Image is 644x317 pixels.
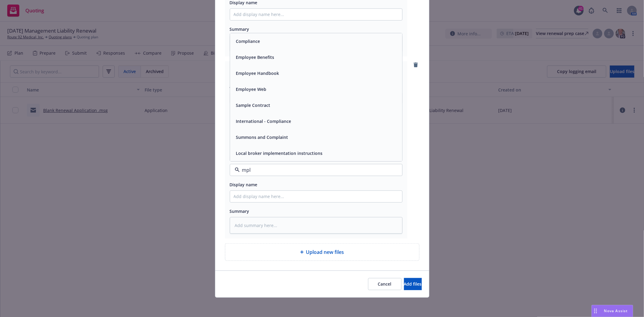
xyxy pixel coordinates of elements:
[236,86,267,92] button: Employee Web
[225,243,419,261] div: Upload new files
[236,134,288,140] button: Summons and Complaint
[306,248,344,256] span: Upload new files
[412,61,419,69] a: remove
[236,38,260,44] button: Compliance
[404,281,422,287] span: Add files
[236,102,271,108] button: Sample Contract
[404,278,422,290] button: Add files
[236,54,274,60] button: Employee Benefits
[230,191,402,202] input: Add display name here...
[230,9,402,20] input: Add display name here...
[230,26,249,32] span: Summary
[378,281,392,287] span: Cancel
[604,308,628,313] span: Nova Assist
[591,305,633,317] button: Nova Assist
[230,208,249,214] span: Summary
[368,278,402,290] button: Cancel
[230,182,258,187] span: Display name
[236,118,291,124] button: International - Compliance
[592,305,599,317] div: Drag to move
[240,166,390,174] input: Filter by keyword
[236,150,323,156] button: Local broker implementation instructions
[236,70,279,76] button: Employee Handbook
